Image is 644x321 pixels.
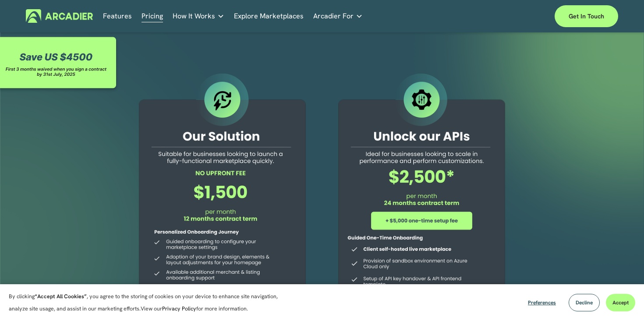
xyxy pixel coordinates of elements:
a: Get in touch [555,5,618,27]
span: Accept [612,299,629,306]
a: Privacy Policy [162,305,196,312]
span: Preferences [528,299,556,306]
span: Decline [576,299,593,306]
span: How It Works [173,10,215,22]
a: Explore Marketplaces [234,9,304,23]
a: folder dropdown [313,9,363,23]
p: By clicking , you agree to the storing of cookies on your device to enhance site navigation, anal... [9,290,294,315]
strong: “Accept All Cookies” [35,293,87,300]
button: Preferences [521,294,563,311]
img: Arcadier [26,9,93,23]
a: folder dropdown [173,9,224,23]
button: Decline [569,294,600,311]
span: Arcadier For [313,10,354,22]
a: Pricing [142,9,163,23]
button: Accept [606,294,635,311]
a: Features [103,9,132,23]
